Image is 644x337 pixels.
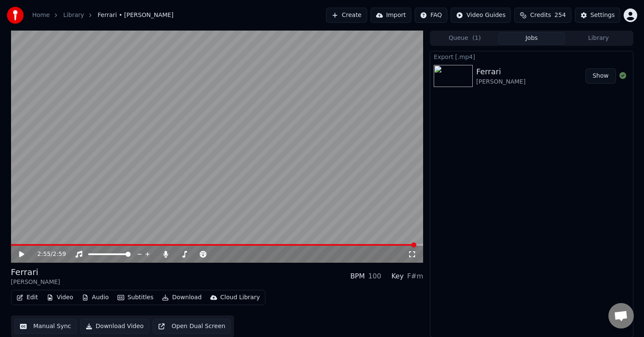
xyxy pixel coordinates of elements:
button: Download Video [80,319,149,334]
nav: breadcrumb [32,11,173,20]
div: Open chat [608,303,634,329]
button: Credits254 [514,8,571,23]
div: F#m [407,271,423,281]
button: Download [159,292,205,303]
button: Queue [431,32,498,45]
div: [PERSON_NAME] [11,278,60,286]
div: Cloud Library [220,293,260,302]
button: Subtitles [114,292,157,303]
div: BPM [350,271,365,281]
div: / [37,250,58,258]
div: [PERSON_NAME] [476,78,525,86]
button: Open Dual Screen [153,319,231,334]
button: Video Guides [451,8,511,23]
button: Edit [13,292,42,303]
span: 254 [555,11,566,20]
img: youka [7,7,24,24]
button: Create [326,8,367,23]
div: Settings [591,11,615,20]
button: Show [585,68,616,84]
button: Settings [575,8,620,23]
span: 2:55 [37,250,50,258]
div: Ferrari [476,66,525,78]
button: Video [43,292,77,303]
div: 100 [368,271,382,281]
span: Credits [530,11,551,20]
span: Ferrari • [PERSON_NAME] [98,11,173,20]
a: Home [32,11,50,20]
button: Jobs [498,32,565,45]
span: 2:59 [53,250,66,258]
button: Import [371,8,411,23]
button: Audio [78,292,112,303]
button: Manual Sync [14,319,77,334]
span: ( 1 ) [472,34,481,42]
button: FAQ [415,8,447,23]
div: Key [391,271,404,281]
a: Library [63,11,84,20]
div: Export [.mp4] [430,51,633,62]
div: Ferrari [11,266,60,278]
button: Library [565,32,632,45]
